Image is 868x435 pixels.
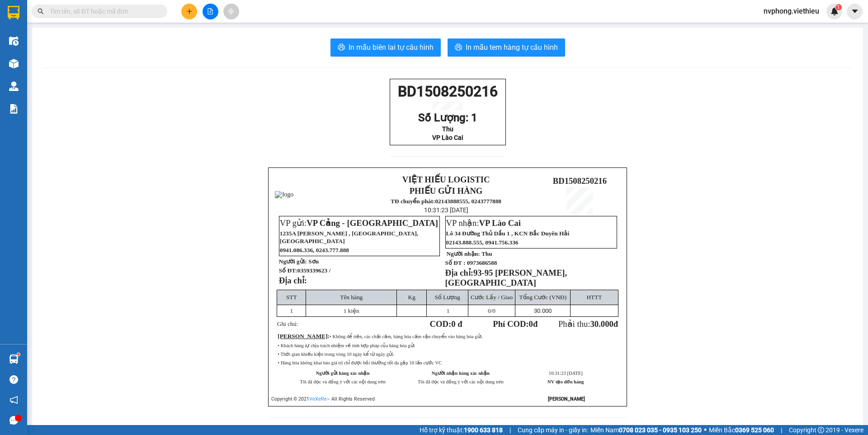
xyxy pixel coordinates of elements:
[280,218,438,228] span: VP gửi:
[203,4,218,19] button: file-add
[488,307,495,314] span: /0
[445,259,466,266] strong: Số ĐT :
[466,42,558,53] span: In mẫu tem hàng tự cấu hình
[493,319,538,329] strong: Phí COD: đ
[835,4,842,10] sup: 1
[300,379,386,384] span: Tôi đã đọc và đồng ý với các nội dung trên
[445,268,567,287] span: 93-95 [PERSON_NAME], [GEOGRAPHIC_DATA]
[330,334,483,339] span: • Không để tiền, các chất cấm, hàng hóa cấm vận chuyển vào hàng hóa gửi.
[8,6,19,19] img: logo-vxr
[518,425,588,435] span: Cung cấp máy in - giấy in:
[613,319,618,329] span: đ
[756,5,826,17] span: nvphong.viethieu
[837,4,840,10] span: 1
[410,186,483,196] strong: PHIẾU GỬI HÀNG
[9,36,19,46] img: warehouse-icon
[447,250,480,257] strong: Người nhận:
[9,375,18,384] span: question-circle
[280,247,349,253] span: 0941.086.336, 0243.777.888
[519,294,566,301] span: Tổng Cước (VNĐ)
[471,294,513,301] span: Cước Lấy / Giao
[290,307,293,314] span: 1
[271,396,375,402] span: Copyright © 2021 – All Rights Reserved
[446,218,521,228] span: VP nhận:
[481,250,492,257] span: Thu
[9,59,19,68] img: warehouse-icon
[424,206,468,214] span: 10:31:23 [DATE]
[430,319,462,329] strong: COD:
[781,425,782,435] span: |
[280,230,418,244] span: 1235A [PERSON_NAME] , [GEOGRAPHIC_DATA], [GEOGRAPHIC_DATA]
[432,134,463,141] span: VP Lào Cai
[207,8,213,14] span: file-add
[590,425,702,435] span: Miền Nam
[344,307,359,314] span: 1 kiện
[278,333,330,339] span: :
[349,42,434,53] span: In mẫu biên lai tự cấu hình
[818,427,824,433] span: copyright
[420,425,503,435] span: Hỗ trợ kỹ thuật:
[709,425,774,435] span: Miền Bắc
[9,354,19,364] img: warehouse-icon
[451,319,462,329] span: 0 đ
[408,294,415,301] span: Kg
[50,6,156,16] input: Tìm tên, số ĐT hoặc mã đơn
[586,294,602,301] span: HTTT
[434,294,460,301] span: Số Lượng
[479,218,521,228] span: VP Lào Cai
[534,307,552,314] span: 30.000
[279,276,307,285] strong: Địa chỉ:
[278,352,394,357] span: • Thời gian khiếu kiện trong vòng 10 ngày kể từ ngày gửi.
[307,218,438,228] span: VP Cảng - [GEOGRAPHIC_DATA]
[277,320,298,327] span: Ghi chú:
[278,360,442,365] span: • Hàng hóa không khai báo giá trị chỉ được bồi thường tối đa gấp 10 lần cước VC
[398,83,498,100] span: BD1508250216
[455,43,462,52] span: printer
[488,307,491,314] span: 0
[309,396,327,402] a: VeXeRe
[391,198,435,205] strong: TĐ chuyển phát:
[549,371,583,376] span: 10:31:23 [DATE]
[529,319,533,329] span: 0
[223,4,239,19] button: aim
[432,371,490,376] strong: Người nhận hàng xác nhận
[17,353,20,356] sup: 1
[316,371,370,376] strong: Người gửi hàng xác nhận
[590,319,613,329] span: 30.000
[464,426,503,434] strong: 1900 633 818
[38,8,44,14] span: search
[847,4,863,19] button: caret-down
[851,7,859,15] span: caret-down
[435,198,501,205] strong: 02143888555, 0243777888
[9,81,19,91] img: warehouse-icon
[547,379,584,384] strong: NV tạo đơn hàng
[181,4,197,19] button: plus
[448,38,565,57] button: printerIn mẫu tem hàng tự cấu hình
[275,191,293,198] img: logo
[402,175,490,184] strong: VIỆT HIẾU LOGISTIC
[9,104,19,114] img: solution-icon
[297,267,330,274] span: 0359339623 /
[330,38,441,57] button: printerIn mẫu biên lai tự cấu hình
[704,428,707,432] span: ⚪️
[548,396,585,402] strong: [PERSON_NAME]
[279,267,330,274] strong: Số ĐT:
[735,426,774,434] strong: 0369 525 060
[830,7,839,15] img: icon-new-feature
[418,379,504,384] span: Tôi đã đọc và đồng ý với các nội dung trên
[228,8,234,14] span: aim
[446,230,570,237] span: Lô 34 Đường Thủ Dầu 1 , KCN Bắc Duyên Hải
[308,258,319,265] span: Sơn
[619,426,702,434] strong: 0708 023 035 - 0935 103 250
[278,333,327,339] span: [PERSON_NAME]
[279,258,307,265] strong: Người gửi:
[338,43,345,52] span: printer
[9,416,18,425] span: message
[558,319,618,329] span: Phải thu:
[553,176,607,186] span: BD1508250216
[467,259,497,266] span: 0973686588
[442,125,453,133] span: Thu
[447,307,450,314] span: 1
[418,111,477,124] span: Số Lượng: 1
[9,396,18,404] span: notification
